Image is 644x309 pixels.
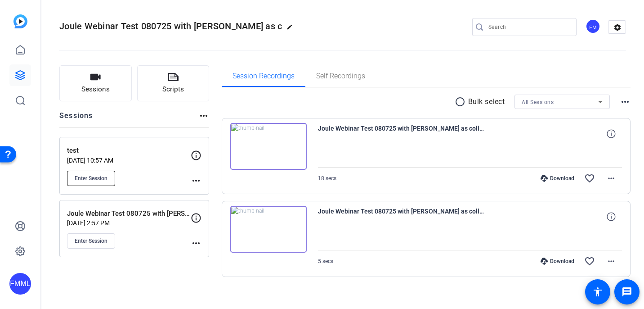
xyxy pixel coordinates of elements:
p: Bulk select [468,96,505,107]
button: Sessions [59,65,132,101]
div: FMML [9,273,31,295]
span: Sessions [81,84,110,95]
p: Joule Webinar Test 080725 with [PERSON_NAME] as collaborator [67,209,191,219]
span: Scripts [162,84,184,95]
span: 5 secs [318,258,333,264]
p: test [67,145,191,156]
button: Enter Session [67,233,115,249]
p: [DATE] 2:57 PM [67,219,191,227]
input: Search [488,22,569,32]
span: Enter Session [75,175,107,182]
mat-icon: message [622,286,632,297]
mat-icon: settings [608,21,626,34]
ngx-avatar: Flying Monkeys Media, LLC [586,19,601,35]
span: Self Recordings [316,73,365,80]
div: FM [586,19,600,34]
mat-icon: more_horiz [606,173,617,184]
span: All Sessions [522,99,554,105]
img: thumb-nail [230,123,307,170]
span: Session Recordings [233,73,295,80]
span: 18 secs [318,175,336,182]
mat-icon: accessibility [592,286,603,297]
span: Joule Webinar Test 080725 with [PERSON_NAME] as collaborator-[PERSON_NAME] -2025-08-11-12-01-49-1... [318,123,484,145]
img: blue-gradient.svg [13,14,27,28]
span: Enter Session [75,237,107,245]
mat-icon: more_horiz [191,175,201,186]
mat-icon: more_horiz [620,96,631,107]
p: [DATE] 10:57 AM [67,157,191,164]
mat-icon: more_horiz [191,238,201,249]
mat-icon: radio_button_unchecked [455,96,468,107]
mat-icon: favorite_border [584,256,595,267]
h2: Sessions [59,110,93,127]
mat-icon: edit [286,24,297,35]
button: Scripts [137,65,210,101]
span: Joule Webinar Test 080725 with [PERSON_NAME] as c [59,21,282,32]
span: Joule Webinar Test 080725 with [PERSON_NAME] as collaborator-[PERSON_NAME] -2025-08-11-11-58-53-2... [318,206,484,227]
button: Enter Session [67,171,115,186]
div: Download [536,175,579,182]
mat-icon: favorite_border [584,173,595,184]
img: thumb-nail [230,206,307,253]
div: Download [536,258,579,265]
mat-icon: more_horiz [198,110,209,121]
mat-icon: more_horiz [606,256,617,267]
